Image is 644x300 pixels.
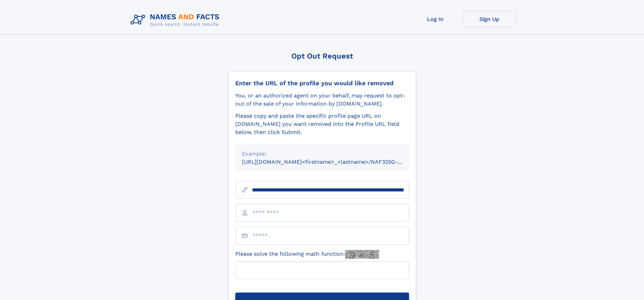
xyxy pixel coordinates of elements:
[128,11,225,29] img: Logo Names and Facts
[242,150,402,158] div: Example:
[228,52,416,60] div: Opt Out Request
[408,11,462,27] a: Log In
[235,92,409,108] div: You, or an authorized agent on your behalf, may request to opt-out of the sale of your informatio...
[235,112,409,136] div: Please copy and paste the specific profile page URL on [DOMAIN_NAME] you want removed into the Pr...
[462,11,517,27] a: Sign Up
[242,159,422,165] small: [URL][DOMAIN_NAME]<firstname>_<lastname>/NAF325G-xxxxxxxx
[235,79,409,87] div: Enter the URL of the profile you would like removed
[235,250,379,259] label: Please solve the following math function:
